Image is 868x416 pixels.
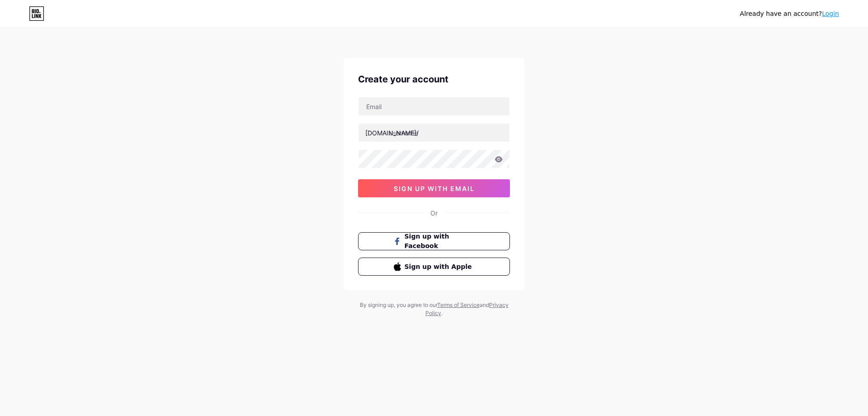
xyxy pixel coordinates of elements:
a: Terms of Service [437,301,480,308]
span: sign up with email [394,185,475,192]
span: Sign up with Facebook [405,232,475,251]
button: Sign up with Apple [358,258,510,276]
div: By signing up, you agree to our and . [357,301,511,317]
div: Create your account [358,72,510,86]
span: Sign up with Apple [405,262,475,272]
input: username [359,124,509,142]
div: Or [430,208,438,218]
a: Login [822,10,839,17]
button: Sign up with Facebook [358,232,510,250]
button: sign up with email [358,179,510,197]
div: [DOMAIN_NAME]/ [365,128,419,138]
div: Already have an account? [740,9,839,19]
input: Email [359,97,509,115]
